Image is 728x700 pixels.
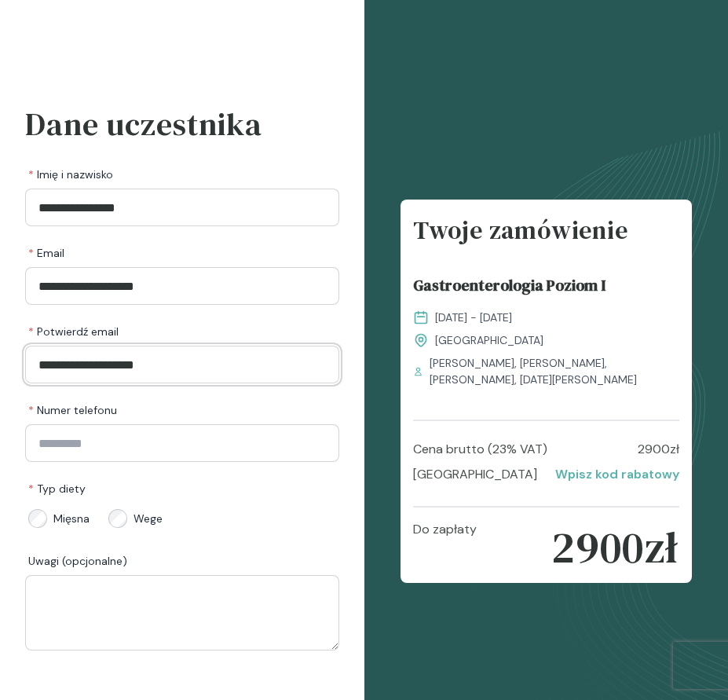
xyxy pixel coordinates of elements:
input: Numer telefonu [25,424,339,462]
span: Gastroenterologia Poziom I [413,273,605,303]
h3: Dane uczestnika [25,101,339,148]
input: Wege [108,509,127,528]
span: Wege [134,511,163,526]
p: 2900 zł [638,440,679,459]
span: Potwierdź email [28,324,119,339]
input: Email [25,267,339,305]
p: 2900 zł [551,520,679,575]
input: Mięsna [28,509,47,528]
span: [DATE] - [DATE] [435,310,512,326]
p: Cena brutto (23% VAT) [413,440,547,459]
span: [GEOGRAPHIC_DATA] [435,332,543,349]
span: Numer telefonu [28,402,117,418]
span: Mięsna [53,511,90,526]
span: [PERSON_NAME], [PERSON_NAME], [PERSON_NAME], [DATE][PERSON_NAME] [430,355,679,388]
span: Email [28,245,64,261]
p: Wpisz kod rabatowy [555,465,679,484]
p: [GEOGRAPHIC_DATA] [413,465,537,484]
span: Uwagi (opcjonalne) [28,553,127,569]
span: Imię i nazwisko [28,167,113,182]
a: Gastroenterologia Poziom I [413,273,679,303]
input: Potwierdź email [25,346,339,383]
input: Imię i nazwisko [25,189,339,226]
p: Do zapłaty [413,520,477,575]
span: Typ diety [28,481,86,497]
h4: Twoje zamówienie [413,212,679,261]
